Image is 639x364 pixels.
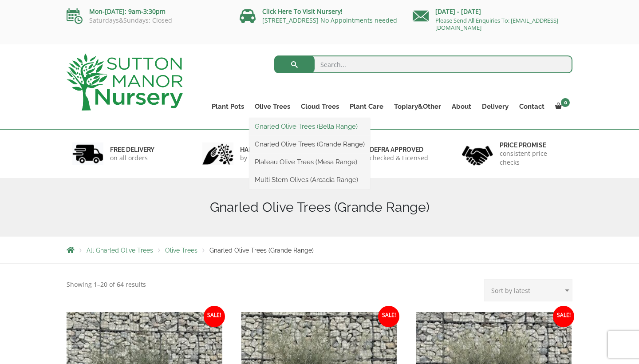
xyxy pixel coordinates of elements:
p: Showing 1–20 of 64 results [67,279,146,290]
a: Olive Trees [165,247,197,254]
p: Saturdays&Sundays: Closed [67,17,226,24]
a: About [446,100,477,113]
span: 0 [561,98,570,107]
a: Olive Trees [249,100,296,113]
a: Contact [514,100,550,113]
nav: Breadcrumbs [67,246,572,253]
span: Gnarled Olive Trees (Grande Range) [209,247,314,254]
p: Mon-[DATE]: 9am-3:30pm [67,6,226,17]
h6: Price promise [500,141,567,149]
h1: Gnarled Olive Trees (Grande Range) [67,199,572,215]
a: 0 [550,100,572,113]
a: [STREET_ADDRESS] No Appointments needed [262,16,397,24]
input: Search... [274,55,573,73]
span: Sale! [204,306,225,327]
a: Gnarled Olive Trees (Grande Range) [249,138,370,151]
p: by professionals [240,154,289,162]
a: All Gnarled Olive Trees [87,247,153,254]
a: Delivery [477,100,514,113]
a: Click Here To Visit Nursery! [262,7,343,16]
p: checked & Licensed [370,154,428,162]
a: Topiary&Other [389,100,446,113]
p: on all orders [110,154,154,162]
h6: Defra approved [370,146,428,154]
a: Multi Stem Olives (Arcadia Range) [249,173,370,186]
img: 4.jpg [462,140,493,167]
a: Plant Care [344,100,389,113]
p: [DATE] - [DATE] [413,6,572,17]
h6: FREE DELIVERY [110,146,154,154]
img: logo [67,53,183,111]
h6: hand picked [240,146,289,154]
a: Gnarled Olive Trees (Bella Range) [249,120,370,133]
select: Shop order [484,279,572,301]
span: Sale! [553,306,574,327]
img: 2.jpg [202,142,233,165]
a: Please Send All Enquiries To: [EMAIL_ADDRESS][DOMAIN_NAME] [435,16,558,32]
img: 1.jpg [72,142,103,165]
span: Sale! [378,306,399,327]
a: Cloud Trees [296,100,344,113]
a: Plateau Olive Trees (Mesa Range) [249,155,370,169]
p: consistent price checks [500,149,567,167]
a: Plant Pots [206,100,249,113]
